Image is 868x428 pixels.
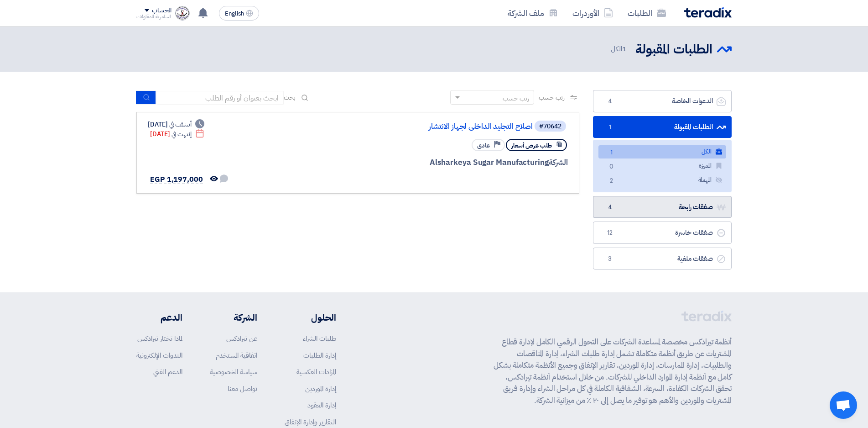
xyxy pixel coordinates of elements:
[225,11,244,17] span: English
[153,367,182,377] a: الدعم الفني
[228,384,257,394] a: تواصل معنا
[503,94,529,103] div: رتب حسب
[477,141,490,150] span: عادي
[593,196,732,218] a: صفقات رابحة4
[285,311,336,324] li: الحلول
[348,157,568,169] div: Alsharkeya Sugar Manufacturing
[226,333,257,343] a: عن تيرادكس
[598,145,726,159] a: الكل
[604,228,615,238] span: 12
[175,6,190,21] img: logo_1725182828871.png
[549,157,568,168] span: الشركة
[152,7,172,15] div: الحساب
[303,333,336,343] a: طلبات الشراء
[593,222,732,244] a: صفقات خاسرة12
[539,123,561,130] div: #70642
[606,148,617,158] span: 1
[494,336,732,406] p: أنظمة تيرادكس مخصصة لمساعدة الشركات على التحول الرقمي الكامل لإدارة قطاع المشتريات عن طريق أنظمة ...
[604,254,615,264] span: 3
[150,129,204,139] div: [DATE]
[216,350,257,360] a: اتفاقية المستخدم
[350,122,533,131] a: اصلاح التجليد الداخلى لجهاز الانتشار
[593,248,732,270] a: صفقات ملغية3
[219,6,259,21] button: English
[598,174,726,187] a: المهملة
[565,2,620,24] a: الأوردرات
[684,7,732,18] img: Teradix logo
[296,367,336,377] a: المزادات العكسية
[210,367,257,377] a: سياسة الخصوصية
[611,44,628,54] span: الكل
[156,91,284,105] input: ابحث بعنوان أو رقم الطلب
[606,176,617,186] span: 2
[307,400,336,410] a: إدارة العقود
[150,174,203,185] span: EGP 1,197,000
[136,350,182,360] a: الندوات الإلكترونية
[539,93,565,102] span: رتب حسب
[604,203,615,212] span: 4
[136,14,172,19] div: السامرية للمقاولات
[635,41,712,58] h2: الطلبات المقبولة
[303,350,336,360] a: إدارة الطلبات
[622,44,626,54] span: 1
[830,391,857,419] div: Open chat
[305,384,336,394] a: إدارة الموردين
[284,93,296,102] span: بحث
[136,311,182,324] li: الدعم
[210,311,257,324] li: الشركة
[511,141,552,150] span: طلب عرض أسعار
[593,116,732,138] a: الطلبات المقبولة1
[606,162,617,172] span: 0
[137,333,182,343] a: لماذا تختار تيرادكس
[285,417,336,427] a: التقارير وإدارة الإنفاق
[593,90,732,112] a: الدعوات الخاصة4
[604,123,615,132] span: 1
[620,2,673,24] a: الطلبات
[169,120,191,129] span: أنشئت في
[148,120,204,129] div: [DATE]
[172,129,191,139] span: إنتهت في
[604,97,615,106] span: 4
[598,159,726,173] a: المميزة
[500,2,565,24] a: ملف الشركة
